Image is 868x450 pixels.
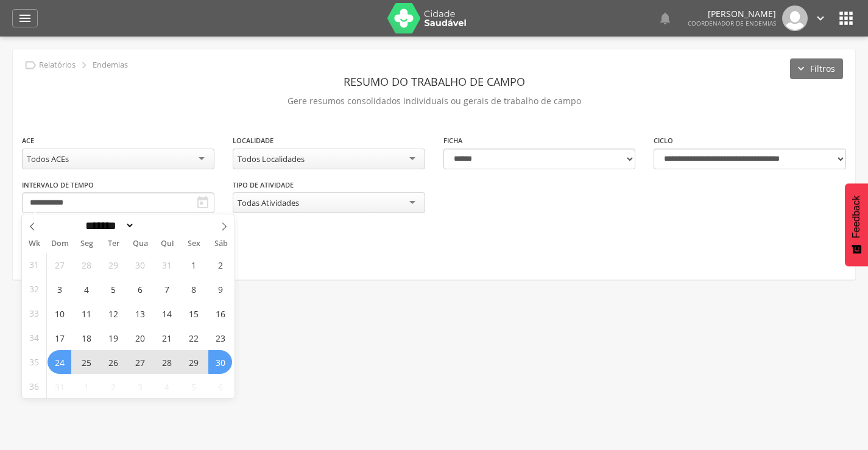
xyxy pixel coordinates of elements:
span: Julho 29, 2025 [101,253,125,276]
label: Tipo de Atividade [233,180,294,190]
span: Setembro 5, 2025 [182,374,205,398]
span: Agosto 26, 2025 [101,350,125,374]
span: Agosto 19, 2025 [101,326,125,350]
span: Agosto 24, 2025 [48,350,71,374]
span: Setembro 6, 2025 [208,374,232,398]
span: Agosto 11, 2025 [74,301,98,325]
span: Agosto 22, 2025 [182,326,205,350]
span: Agosto 12, 2025 [101,301,125,325]
span: Julho 31, 2025 [155,253,178,276]
span: Agosto 14, 2025 [155,301,178,325]
span: Seg [73,240,100,248]
p: Endemias [93,60,128,70]
span: Agosto 7, 2025 [155,277,178,301]
input: Year [135,219,175,232]
a:  [658,5,672,31]
span: Agosto 31, 2025 [48,374,71,398]
span: 33 [29,301,39,325]
span: Agosto 17, 2025 [48,326,71,350]
i:  [196,195,210,210]
label: Ciclo [654,136,673,146]
span: Agosto 16, 2025 [208,301,232,325]
span: Sáb [208,240,235,248]
span: Setembro 4, 2025 [155,374,178,398]
select: Month [82,219,135,232]
span: Setembro 1, 2025 [74,374,98,398]
p: Relatórios [39,60,76,70]
span: Agosto 30, 2025 [208,350,232,374]
i:  [814,12,827,25]
i:  [24,58,37,72]
i:  [836,9,856,28]
span: 31 [29,253,39,276]
span: 32 [29,277,39,301]
i:  [658,11,672,26]
span: Agosto 15, 2025 [182,301,205,325]
span: 36 [29,374,39,398]
span: 34 [29,326,39,350]
span: Dom [46,240,73,248]
span: Agosto 18, 2025 [74,326,98,350]
span: Agosto 25, 2025 [74,350,98,374]
span: Agosto 5, 2025 [101,277,125,301]
a:  [12,9,38,27]
span: Agosto 21, 2025 [155,326,178,350]
span: Qui [154,240,181,248]
div: Todos Localidades [238,153,305,164]
span: Agosto 3, 2025 [48,277,71,301]
header: Resumo do Trabalho de Campo [22,71,846,93]
span: Julho 27, 2025 [48,253,71,276]
span: Agosto 6, 2025 [128,277,152,301]
span: Setembro 3, 2025 [128,374,152,398]
span: Wk [22,235,46,252]
span: Agosto 23, 2025 [208,326,232,350]
span: Sex [181,240,208,248]
p: Gere resumos consolidados individuais ou gerais de trabalho de campo [22,93,846,110]
span: Feedback [851,195,862,238]
span: Agosto 27, 2025 [128,350,152,374]
label: Ficha [443,136,462,146]
button: Feedback - Mostrar pesquisa [845,183,868,266]
button: Filtros [790,58,843,79]
p: [PERSON_NAME] [688,10,776,18]
label: ACE [22,136,34,146]
span: Agosto 4, 2025 [74,277,98,301]
span: Agosto 1, 2025 [182,253,205,276]
span: Agosto 28, 2025 [155,350,178,374]
span: Setembro 2, 2025 [101,374,125,398]
span: Coordenador de Endemias [688,19,776,27]
span: Agosto 9, 2025 [208,277,232,301]
label: Localidade [233,136,273,146]
span: Julho 30, 2025 [128,253,152,276]
label: Intervalo de Tempo [22,180,94,190]
span: Agosto 2, 2025 [208,253,232,276]
i:  [77,58,91,72]
div: Todos ACEs [27,153,69,164]
span: Agosto 20, 2025 [128,326,152,350]
div: Todas Atividades [238,197,299,208]
span: Ter [100,240,127,248]
span: Agosto 10, 2025 [48,301,71,325]
i:  [18,11,32,26]
span: Julho 28, 2025 [74,253,98,276]
span: Agosto 29, 2025 [182,350,205,374]
a:  [814,5,827,31]
span: Agosto 13, 2025 [128,301,152,325]
span: Qua [127,240,153,248]
span: 35 [29,350,39,374]
span: Agosto 8, 2025 [182,277,205,301]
